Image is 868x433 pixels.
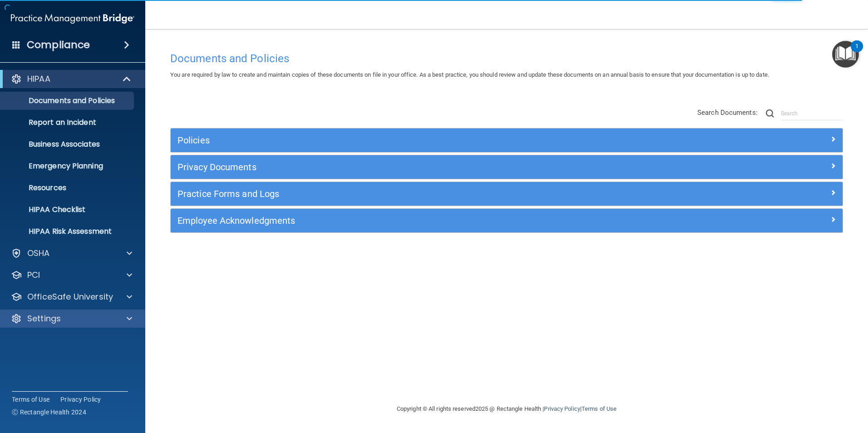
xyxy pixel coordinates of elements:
[697,108,758,117] span: Search Documents:
[60,395,101,404] a: Privacy Policy
[27,248,50,259] p: OSHA
[781,107,843,120] input: Search
[178,162,668,172] h5: Privacy Documents
[27,270,40,280] p: PCI
[11,313,132,324] a: Settings
[178,189,668,199] h5: Practice Forms and Logs
[12,395,49,404] a: Terms of Use
[11,248,132,259] a: OSHA
[12,408,86,417] span: Ⓒ Rectangle Health 2024
[170,53,843,64] h4: Documents and Policies
[6,140,130,149] p: Business Associates
[178,187,836,201] a: Practice Forms and Logs
[178,216,668,226] h5: Employee Acknowledgments
[544,405,580,412] a: Privacy Policy
[27,74,50,84] p: HIPAA
[11,270,132,280] a: PCI
[832,41,859,68] button: Open Resource Center, 1 new notification
[178,213,836,228] a: Employee Acknowledgments
[178,133,836,148] a: Policies
[11,74,132,84] a: HIPAA
[170,71,769,78] span: You are required by law to create and maintain copies of these documents on file in your office. ...
[178,135,668,145] h5: Policies
[6,96,130,105] p: Documents and Policies
[11,291,132,302] a: OfficeSafe University
[27,39,90,51] h4: Compliance
[27,313,61,324] p: Settings
[766,109,774,118] img: ic-search.3b580494.png
[711,369,857,405] iframe: Drift Widget Chat Controller
[855,46,858,58] div: 1
[6,162,130,171] p: Emergency Planning
[6,183,130,192] p: Resources
[27,291,113,302] p: OfficeSafe University
[341,394,672,423] div: Copyright © All rights reserved 2025 @ Rectangle Health | |
[6,118,130,127] p: Report an Incident
[11,10,134,28] img: PMB logo
[582,405,616,412] a: Terms of Use
[6,205,130,214] p: HIPAA Checklist
[6,227,130,236] p: HIPAA Risk Assessment
[178,160,836,174] a: Privacy Documents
